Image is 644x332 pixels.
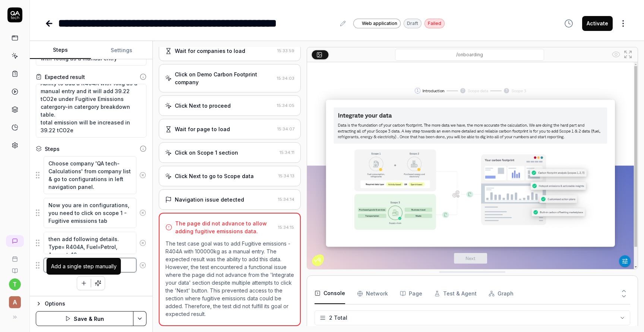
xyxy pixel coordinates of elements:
[45,73,85,81] div: Expected result
[277,76,294,81] time: 15:34:03
[362,20,397,27] span: Web application
[400,283,422,304] button: Page
[175,196,244,203] div: Navigation issue detected
[36,311,133,326] button: Save & Run
[424,19,445,28] div: Failed
[175,125,230,133] div: Wait for page to load
[136,168,149,183] button: Remove step
[175,70,274,86] div: Click on Demo Carbon Footprint company
[278,173,294,178] time: 15:34:13
[136,205,149,220] button: Remove step
[175,172,254,180] div: Click Next to go to Scope data
[36,299,146,308] button: Options
[582,16,613,31] button: Activate
[165,240,294,318] p: The test case goal was to add Fugitive emissions - R404A with 100000kg as a manual entry. The exp...
[3,290,26,310] button: A
[136,258,149,273] button: Remove step
[175,47,245,55] div: Wait for companies to load
[45,145,60,153] div: Steps
[353,18,401,28] a: Web application
[9,296,21,308] span: A
[30,41,91,59] button: Steps
[36,156,146,195] div: Suggestions
[307,62,638,269] img: Screenshot
[175,149,238,156] div: Click on Scope 1 section
[6,235,24,247] a: New conversation
[91,41,152,59] button: Settings
[136,235,149,250] button: Remove step
[278,197,294,202] time: 15:34:14
[36,257,146,273] div: Suggestions
[277,126,294,132] time: 15:34:07
[622,48,634,60] button: Open in full screen
[610,48,622,60] button: Show all interative elements
[277,103,294,108] time: 15:34:05
[489,283,514,304] button: Graph
[280,150,294,155] time: 15:34:11
[560,16,578,31] button: View version history
[278,225,294,230] time: 15:34:15
[3,250,26,262] a: Book a call with us
[175,102,231,110] div: Click Next to proceed
[434,283,477,304] button: Test & Agent
[3,262,26,274] a: Documentation
[9,278,21,290] button: t
[36,197,146,228] div: Suggestions
[45,299,146,308] div: Options
[357,283,388,304] button: Network
[404,19,422,28] div: Draft
[277,48,294,53] time: 15:33:59
[315,283,345,304] button: Console
[36,231,146,254] div: Suggestions
[175,219,275,235] div: The page did not advance to allow adding fugitive emissions data.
